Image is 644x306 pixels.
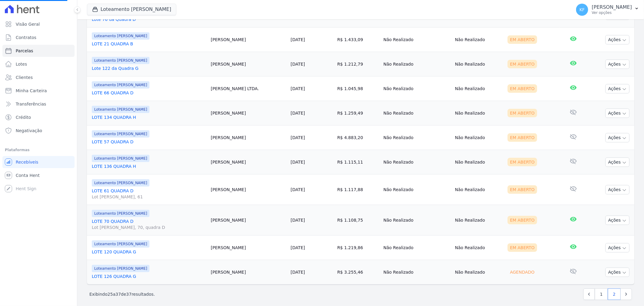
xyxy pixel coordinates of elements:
[92,106,149,113] span: Loteamento [PERSON_NAME]
[335,76,381,101] td: R$ 1.045,98
[16,74,33,80] span: Clientes
[2,71,75,83] a: Clientes
[92,224,206,230] span: Lot [PERSON_NAME], 70, quadra D
[2,98,75,110] a: Transferências
[92,265,149,272] span: Loteamento [PERSON_NAME]
[92,249,206,255] a: LOTE 120 QUADRA G
[453,260,505,285] td: Não Realizado
[605,158,630,167] button: Ações
[381,52,453,76] td: Não Realizado
[605,35,630,44] button: Ações
[508,158,537,166] div: Em Aberto
[16,172,40,178] span: Conta Hent
[453,101,505,125] td: Não Realizado
[453,205,505,236] td: Não Realizado
[381,125,453,150] td: Não Realizado
[16,61,27,67] span: Lotes
[16,159,38,165] span: Recebíveis
[453,28,505,52] td: Não Realizado
[16,34,36,41] span: Contratos
[605,84,630,93] button: Ações
[592,4,632,10] p: [PERSON_NAME]
[508,243,537,252] div: Em Aberto
[2,58,75,70] a: Lotes
[592,10,632,15] p: Ver opções
[381,101,453,125] td: Não Realizado
[608,288,621,300] a: 2
[291,270,305,275] a: [DATE]
[508,35,537,44] div: Em Aberto
[92,194,206,200] span: Lot [PERSON_NAME], 61
[571,1,644,18] button: KF [PERSON_NAME] Ver opções
[335,150,381,174] td: R$ 1.115,11
[583,288,595,300] a: Previous
[92,240,149,248] span: Loteamento [PERSON_NAME]
[2,45,75,57] a: Parcelas
[508,133,537,142] div: Em Aberto
[208,28,288,52] td: [PERSON_NAME]
[453,174,505,205] td: Não Realizado
[116,292,121,297] span: 37
[291,86,305,91] a: [DATE]
[453,125,505,150] td: Não Realizado
[605,185,630,194] button: Ações
[579,8,585,12] span: KF
[2,18,75,30] a: Visão Geral
[381,205,453,236] td: Não Realizado
[453,236,505,260] td: Não Realizado
[381,236,453,260] td: Não Realizado
[453,150,505,174] td: Não Realizado
[605,109,630,118] button: Ações
[605,268,630,277] button: Ações
[291,160,305,164] a: [DATE]
[92,188,206,200] a: LOTE 61 QUADRA DLot [PERSON_NAME], 61
[381,150,453,174] td: Não Realizado
[16,114,31,120] span: Crédito
[208,236,288,260] td: [PERSON_NAME]
[89,291,155,297] p: Exibindo a de resultados.
[92,139,206,145] a: LOTE 57 QUADRA D
[16,101,46,107] span: Transferências
[2,111,75,123] a: Crédito
[291,37,305,42] a: [DATE]
[208,125,288,150] td: [PERSON_NAME]
[107,292,113,297] span: 25
[335,101,381,125] td: R$ 1.259,49
[87,4,176,15] button: Loteamento [PERSON_NAME]
[335,125,381,150] td: R$ 4.883,20
[92,41,206,47] a: LOTE 21 QUADRA B
[605,216,630,225] button: Ações
[453,76,505,101] td: Não Realizado
[16,128,42,134] span: Negativação
[92,65,206,71] a: Lote 122 da Quadra G
[208,174,288,205] td: [PERSON_NAME]
[92,163,206,169] a: LOTE 136 QUADRA H
[16,48,33,54] span: Parcelas
[291,245,305,250] a: [DATE]
[208,52,288,76] td: [PERSON_NAME]
[92,114,206,120] a: LOTE 134 QUADRA H
[92,273,206,279] a: LOTE 126 QUADRA G
[381,260,453,285] td: Não Realizado
[2,169,75,181] a: Conta Hent
[335,174,381,205] td: R$ 1.117,88
[92,90,206,96] a: LOTE 66 QUADRA D
[208,205,288,236] td: [PERSON_NAME]
[335,236,381,260] td: R$ 1.219,86
[508,268,537,276] div: Agendado
[92,155,149,162] span: Loteamento [PERSON_NAME]
[508,84,537,93] div: Em Aberto
[208,150,288,174] td: [PERSON_NAME]
[508,216,537,224] div: Em Aberto
[92,32,149,40] span: Loteamento [PERSON_NAME]
[605,243,630,252] button: Ações
[2,31,75,44] a: Contratos
[620,288,632,300] a: Next
[381,174,453,205] td: Não Realizado
[92,81,149,89] span: Loteamento [PERSON_NAME]
[208,76,288,101] td: [PERSON_NAME] LTDA.
[291,111,305,116] a: [DATE]
[92,218,206,230] a: LOTE 70 QUADRA DLot [PERSON_NAME], 70, quadra D
[16,88,47,94] span: Minha Carteira
[335,28,381,52] td: R$ 1.433,09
